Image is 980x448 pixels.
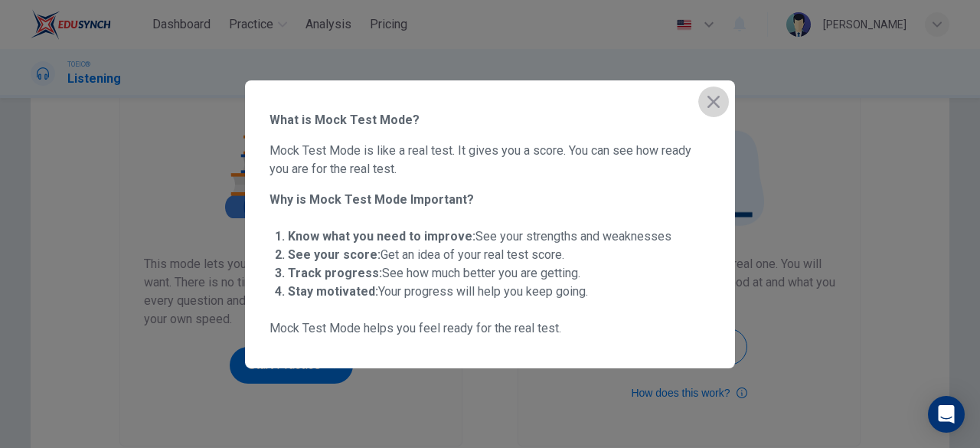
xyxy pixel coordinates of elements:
span: Mock Test Mode is like a real test. It gives you a score. You can see how ready you are for the r... [269,142,710,178]
span: See your strengths and weaknesses [288,229,671,244]
span: Why is Mock Test Mode Important? [269,191,710,209]
span: Your progress will help you keep going. [288,284,588,299]
strong: Know what you need to improve: [288,229,475,244]
span: What is Mock Test Mode? [269,111,710,129]
strong: Stay motivated: [288,284,378,299]
span: See how much better you are getting. [288,266,580,280]
span: Get an idea of your real test score. [288,247,564,262]
strong: See your score: [288,247,381,262]
strong: Track progress: [288,266,382,280]
span: Mock Test Mode helps you feel ready for the real test. [269,319,710,338]
div: Open Intercom Messenger [928,396,965,433]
